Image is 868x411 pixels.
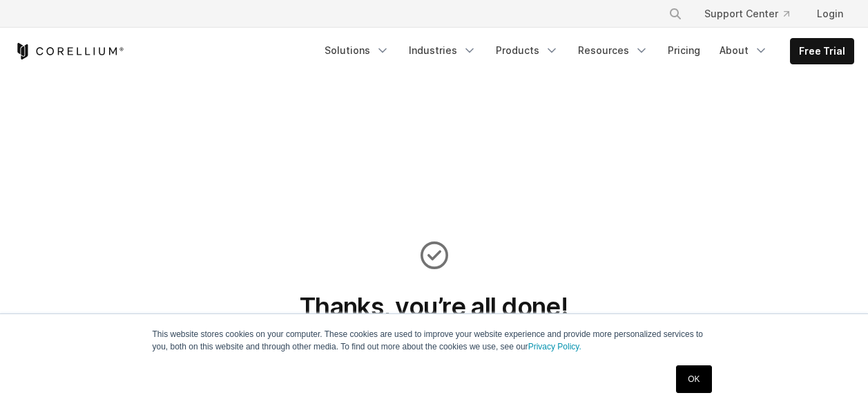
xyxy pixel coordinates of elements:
a: OK [676,365,711,393]
a: About [711,38,776,63]
div: Navigation Menu [652,1,854,26]
button: Search [663,1,688,26]
h1: Thanks, you’re all done! [195,291,673,322]
div: Navigation Menu [316,38,854,64]
a: Corellium Home [15,43,124,60]
a: Resources [570,38,657,63]
p: This website stores cookies on your computer. These cookies are used to improve your website expe... [153,328,716,353]
a: Products [488,38,567,63]
a: Support Center [693,1,800,26]
a: Free Trial [791,39,853,64]
a: Login [806,1,854,26]
a: Industries [401,38,485,63]
a: Pricing [659,38,708,63]
a: Solutions [316,38,398,63]
a: Privacy Policy. [528,342,581,351]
